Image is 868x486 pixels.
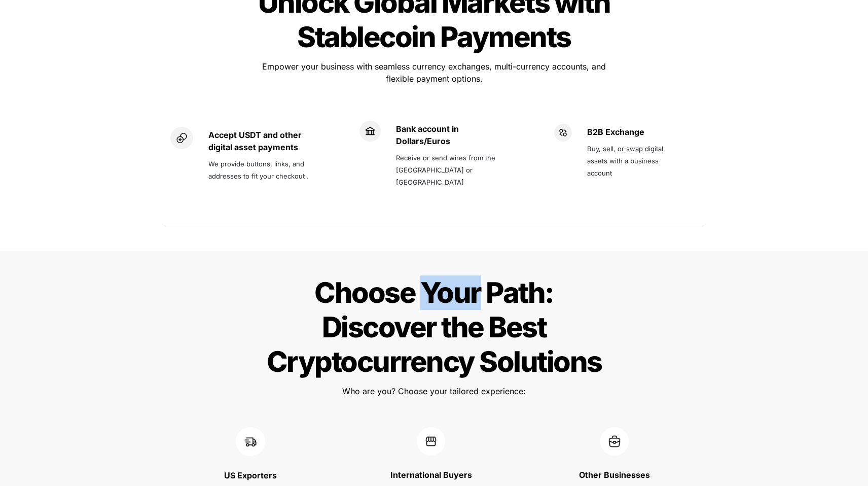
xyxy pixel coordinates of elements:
strong: US Exporters [224,470,277,480]
span: Who are you? Choose your tailored experience: [342,386,526,396]
strong: Accept USDT and other digital asset payments [208,130,304,152]
strong: Bank account in Dollars/Euros [396,124,461,146]
span: Receive or send wires from the [GEOGRAPHIC_DATA] or [GEOGRAPHIC_DATA] [396,154,497,186]
strong: B2B Exchange [587,127,644,137]
span: Buy, sell, or swap digital assets with a business account [587,145,665,177]
span: Choose Your Path: Discover the Best Cryptocurrency Solutions [267,275,602,379]
span: Empower your business with seamless currency exchanges, multi-currency accounts, and flexible pay... [262,61,608,84]
strong: Other Businesses [579,470,650,480]
strong: International Buyers [390,470,472,480]
span: We provide buttons, links, and addresses to fit your checkout . [208,160,309,180]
